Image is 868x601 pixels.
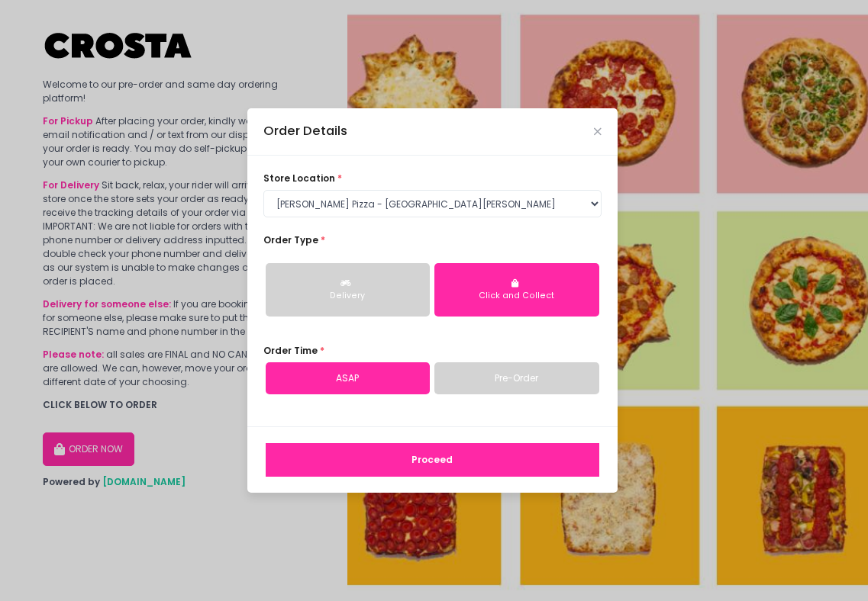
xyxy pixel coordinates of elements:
[444,290,589,302] div: Click and Collect
[434,362,599,394] a: Pre-Order
[263,344,318,357] span: Order Time
[266,263,431,317] button: Delivery
[594,128,602,136] button: Close
[263,233,318,246] span: Order Type
[276,290,421,302] div: Delivery
[434,263,599,317] button: Click and Collect
[266,362,431,394] a: ASAP
[263,172,335,185] span: store location
[266,443,599,477] button: Proceed
[263,122,347,141] div: Order Details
